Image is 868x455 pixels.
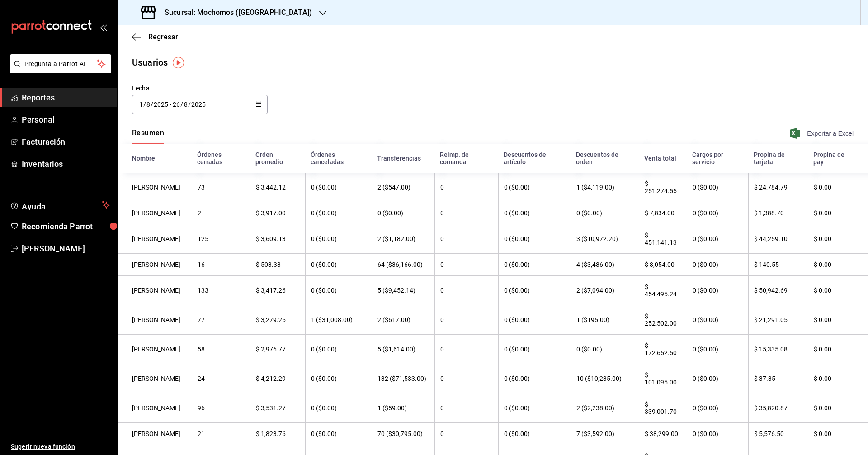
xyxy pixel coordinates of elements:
[372,423,434,445] th: 70 ($30,795.00)
[139,101,143,108] input: Day
[157,7,312,18] h3: Sucursal: Mochomos ([GEOGRAPHIC_DATA])
[639,276,687,305] th: $ 454,495.24
[192,276,250,305] th: 133
[639,364,687,393] th: $ 101,095.00
[571,393,639,423] th: 2 ($2,238.00)
[372,276,434,305] th: 5 ($9,452.14)
[434,202,498,224] th: 0
[808,254,868,276] th: $ 0.00
[132,33,178,41] button: Regresar
[22,114,110,126] span: Personal
[571,254,639,276] th: 4 ($3,486.00)
[372,393,434,423] th: 1 ($59.00)
[372,202,434,224] th: 0 ($0.00)
[132,128,164,144] div: navigation tabs
[372,305,434,335] th: 2 ($617.00)
[808,276,868,305] th: $ 0.00
[250,224,305,254] th: $ 3,609.13
[250,393,305,423] th: $ 3,531.27
[748,364,808,393] th: $ 37.35
[22,242,110,255] span: [PERSON_NAME]
[498,254,571,276] th: 0 ($0.00)
[808,202,868,224] th: $ 0.00
[571,173,639,202] th: 1 ($4,119.00)
[305,423,372,445] th: 0 ($0.00)
[118,276,192,305] th: [PERSON_NAME]
[748,335,808,364] th: $ 15,335.08
[24,59,97,69] span: Pregunta a Parrot AI
[571,224,639,254] th: 3 ($10,972.20)
[687,202,748,224] th: 0 ($0.00)
[498,173,571,202] th: 0 ($0.00)
[118,144,192,173] th: Nombre
[687,144,748,173] th: Cargos por servicio
[792,128,854,139] button: Exportar a Excel
[192,364,250,393] th: 24
[372,173,434,202] th: 2 ($547.00)
[687,305,748,335] th: 0 ($0.00)
[192,173,250,202] th: 73
[748,254,808,276] th: $ 140.55
[118,364,192,393] th: [PERSON_NAME]
[748,144,808,173] th: Propina de tarjeta
[305,364,372,393] th: 0 ($0.00)
[372,335,434,364] th: 5 ($1,614.00)
[22,136,110,148] span: Facturación
[192,144,250,173] th: Órdenes cerradas
[687,423,748,445] th: 0 ($0.00)
[498,423,571,445] th: 0 ($0.00)
[250,423,305,445] th: $ 1,823.76
[434,224,498,254] th: 0
[143,101,146,108] span: /
[808,173,868,202] th: $ 0.00
[172,101,180,108] input: Day
[250,173,305,202] th: $ 3,442.12
[639,393,687,423] th: $ 339,001.70
[639,305,687,335] th: $ 252,502.00
[170,101,171,108] span: -
[118,393,192,423] th: [PERSON_NAME]
[132,56,168,69] div: Usuarios
[10,54,111,73] button: Pregunta a Parrot AI
[250,305,305,335] th: $ 3,279.25
[571,305,639,335] th: 1 ($195.00)
[571,335,639,364] th: 0 ($0.00)
[192,393,250,423] th: 96
[748,224,808,254] th: $ 44,259.10
[434,276,498,305] th: 0
[639,224,687,254] th: $ 451,141.13
[748,173,808,202] th: $ 24,784.79
[192,224,250,254] th: 125
[808,335,868,364] th: $ 0.00
[173,57,184,68] img: Tooltip marker
[305,202,372,224] th: 0 ($0.00)
[132,128,164,144] button: Resumen
[148,33,178,41] span: Regresar
[192,423,250,445] th: 21
[571,144,639,173] th: Descuentos de orden
[146,101,151,108] input: Month
[498,305,571,335] th: 0 ($0.00)
[118,254,192,276] th: [PERSON_NAME]
[687,393,748,423] th: 0 ($0.00)
[250,364,305,393] th: $ 4,212.29
[22,158,110,170] span: Inventarios
[192,305,250,335] th: 77
[639,423,687,445] th: $ 38,299.00
[571,276,639,305] th: 2 ($7,094.00)
[687,254,748,276] th: 0 ($0.00)
[305,335,372,364] th: 0 ($0.00)
[192,335,250,364] th: 58
[305,144,372,173] th: Órdenes canceladas
[748,305,808,335] th: $ 21,291.05
[118,173,192,202] th: [PERSON_NAME]
[498,276,571,305] th: 0 ($0.00)
[571,423,639,445] th: 7 ($3,592.00)
[250,144,305,173] th: Orden promedio
[639,254,687,276] th: $ 8,054.00
[748,423,808,445] th: $ 5,576.50
[434,144,498,173] th: Reimp. de comanda
[118,305,192,335] th: [PERSON_NAME]
[118,224,192,254] th: [PERSON_NAME]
